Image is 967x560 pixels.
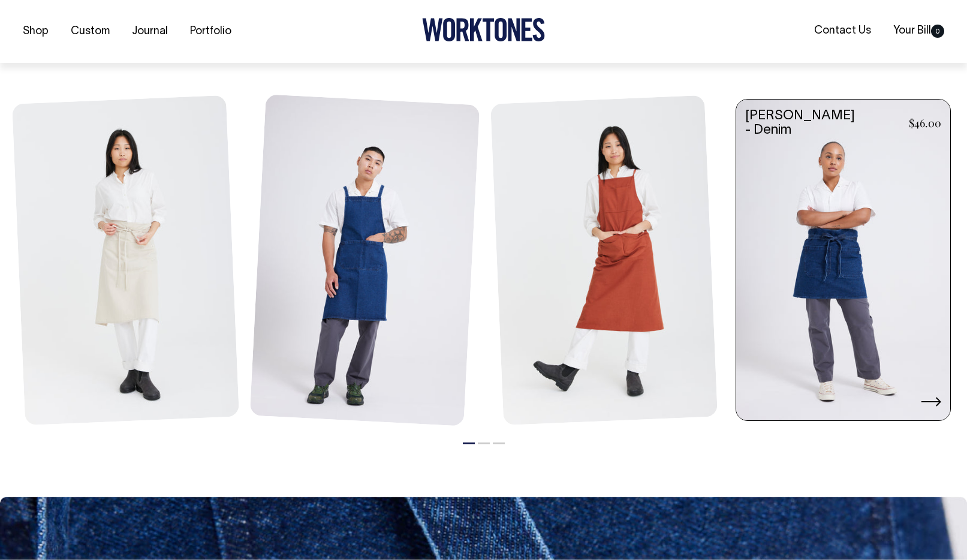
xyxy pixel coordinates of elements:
a: Journal [127,22,173,41]
a: Shop [18,22,53,41]
button: 2 of 3 [478,442,490,444]
a: Portfolio [185,22,236,41]
button: 3 of 3 [493,442,505,444]
button: 1 of 3 [463,442,475,444]
a: Contact Us [809,21,876,41]
span: 0 [931,25,944,38]
img: denim [250,94,480,426]
a: Custom [66,22,115,41]
img: natural [12,95,239,425]
a: Your Bill0 [888,21,949,41]
img: rust [490,95,718,425]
